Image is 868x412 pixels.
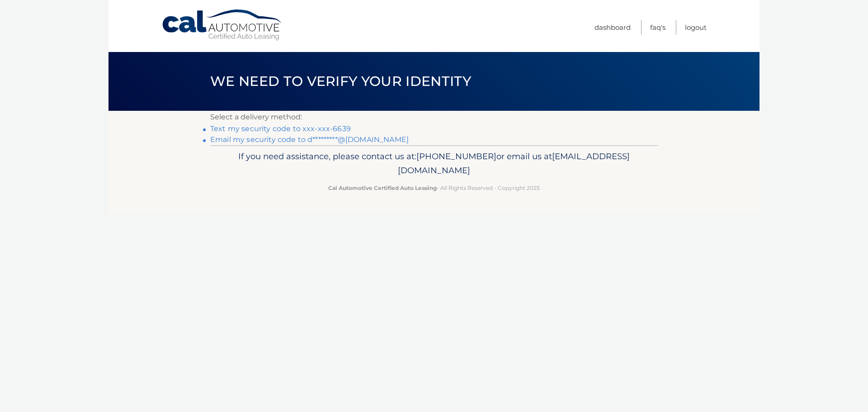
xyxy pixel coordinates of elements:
span: [PHONE_NUMBER] [416,151,496,161]
a: Dashboard [594,20,631,35]
strong: Cal Automotive Certified Auto Leasing [328,185,437,191]
p: Select a delivery method: [210,111,658,123]
a: Text my security code to xxx-xxx-6639 [210,124,351,133]
p: If you need assistance, please contact us at: or email us at [216,149,652,178]
a: Cal Automotive [161,9,283,41]
span: We need to verify your identity [210,73,471,90]
p: - All Rights Reserved - Copyright 2025 [216,183,652,193]
a: Email my security code to d*********@[DOMAIN_NAME] [210,135,409,144]
a: FAQ's [650,20,665,35]
a: Logout [685,20,707,35]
